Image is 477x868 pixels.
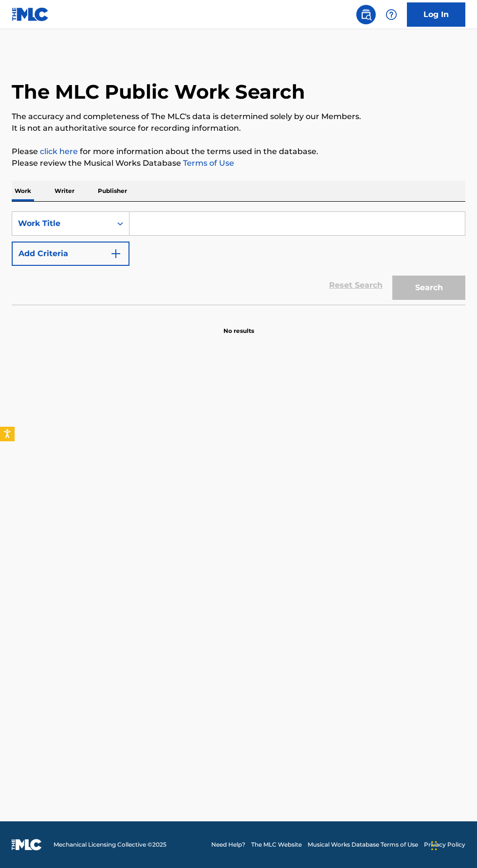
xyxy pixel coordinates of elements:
[223,315,254,335] p: No results
[12,122,465,134] p: It is not an authoritative source for recording information.
[385,9,397,20] img: help
[308,840,418,849] a: Musical Works Database Terms of Use
[428,821,477,868] iframe: Chat Widget
[12,146,465,157] p: Please for more information about the terms used in the database.
[12,111,465,122] p: The accuracy and completeness of The MLC's data is determined solely by our Members.
[52,181,77,201] p: Writer
[12,80,305,104] h1: The MLC Public Work Search
[424,840,465,849] a: Privacy Policy
[95,181,130,201] p: Publisher
[356,5,376,24] a: Public Search
[12,7,49,21] img: MLC Logo
[382,5,401,24] div: Help
[40,147,78,156] a: click here
[12,242,129,266] button: Add Criteria
[407,2,465,27] a: Log In
[54,840,166,849] span: Mechanical Licensing Collective © 2025
[181,158,234,168] a: Terms of Use
[12,839,42,851] img: logo
[360,9,372,20] img: search
[12,211,465,305] form: Search Form
[211,840,245,849] a: Need Help?
[12,157,465,169] p: Please review the Musical Works Database
[18,218,106,229] div: Work Title
[110,248,122,260] img: 9d2ae6d4665cec9f34b9.svg
[12,181,34,201] p: Work
[251,840,302,849] a: The MLC Website
[431,831,437,860] div: Drag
